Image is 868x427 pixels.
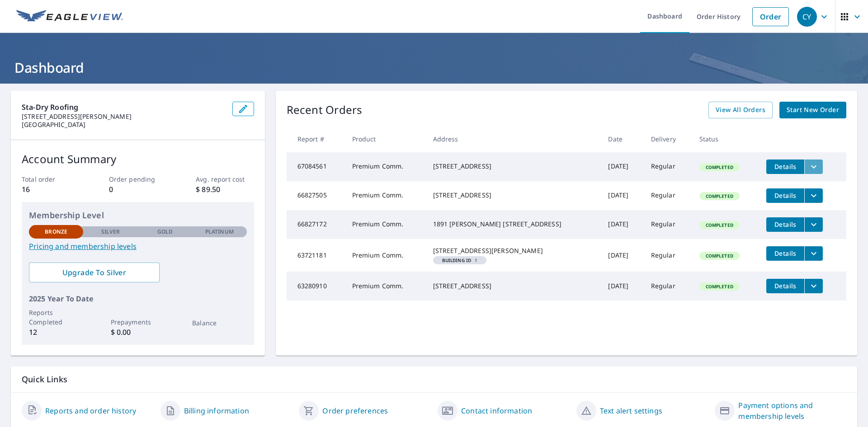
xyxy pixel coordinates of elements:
p: Recent Orders [287,102,363,118]
div: [STREET_ADDRESS][PERSON_NAME] [433,246,594,255]
p: 0 [109,184,167,195]
button: detailsBtn-66827172 [766,217,804,232]
div: [STREET_ADDRESS] [433,191,594,200]
div: CY [797,7,817,27]
p: Gold [157,228,173,236]
p: [GEOGRAPHIC_DATA] [22,121,225,129]
button: filesDropdownBtn-66827505 [804,188,823,203]
p: Reports Completed [29,308,83,327]
a: Payment options and membership levels [738,400,846,422]
button: detailsBtn-67084561 [766,160,804,174]
p: 2025 Year To Date [29,293,247,304]
td: Regular [644,152,692,181]
td: Premium Comm. [345,239,426,272]
p: 16 [22,184,80,195]
p: Account Summary [22,151,254,167]
td: 66827172 [287,210,345,239]
span: Completed [700,193,739,199]
th: Delivery [644,126,692,152]
p: Quick Links [22,374,846,385]
td: Premium Comm. [345,272,426,300]
div: [STREET_ADDRESS] [433,282,594,291]
p: $ 0.00 [111,327,165,338]
td: [DATE] [601,181,643,210]
th: Product [345,126,426,152]
a: Reports and order history [45,405,136,416]
p: Membership Level [29,209,247,221]
a: Pricing and membership levels [29,241,247,252]
p: [STREET_ADDRESS][PERSON_NAME] [22,113,225,121]
span: Details [772,191,799,200]
a: Text alert settings [600,405,662,416]
p: Sta-Dry Roofing [22,102,225,113]
td: 66827505 [287,181,345,210]
p: Bronze [45,228,67,236]
button: detailsBtn-63721181 [766,246,804,261]
th: Status [692,126,759,152]
span: Start New Order [787,104,839,116]
span: Completed [700,283,739,290]
p: Silver [101,228,120,236]
a: Upgrade To Silver [29,263,160,282]
span: Completed [700,164,739,170]
td: Premium Comm. [345,210,426,239]
a: View All Orders [708,102,773,118]
a: Order [752,7,789,26]
button: filesDropdownBtn-67084561 [804,160,823,174]
button: detailsBtn-63280910 [766,279,804,293]
td: [DATE] [601,272,643,300]
td: [DATE] [601,239,643,272]
h1: Dashboard [11,58,857,77]
span: Details [772,162,799,171]
th: Date [601,126,643,152]
th: Address [426,126,601,152]
p: Prepayments [111,317,165,327]
img: EV Logo [16,10,123,23]
span: Details [772,249,799,258]
span: Completed [700,222,739,228]
a: Billing information [184,405,249,416]
div: 1891 [PERSON_NAME] [STREET_ADDRESS] [433,220,594,229]
button: filesDropdownBtn-63721181 [804,246,823,261]
td: Premium Comm. [345,152,426,181]
td: 63280910 [287,272,345,300]
p: Balance [192,318,246,328]
span: View All Orders [716,104,765,116]
p: Avg. report cost [196,174,254,184]
td: 63721181 [287,239,345,272]
span: 1 [437,258,483,263]
button: filesDropdownBtn-63280910 [804,279,823,293]
td: Regular [644,272,692,300]
th: Report # [287,126,345,152]
p: Platinum [205,228,234,236]
td: Regular [644,239,692,272]
td: Regular [644,181,692,210]
a: Contact information [461,405,532,416]
a: Start New Order [779,102,846,118]
p: Total order [22,174,80,184]
em: Building ID [442,258,472,263]
p: Order pending [109,174,167,184]
td: Regular [644,210,692,239]
td: [DATE] [601,152,643,181]
p: 12 [29,327,83,338]
span: Upgrade To Silver [36,267,152,277]
td: Premium Comm. [345,181,426,210]
td: 67084561 [287,152,345,181]
span: Details [772,220,799,229]
div: [STREET_ADDRESS] [433,162,594,171]
span: Completed [700,253,739,259]
button: detailsBtn-66827505 [766,188,804,203]
a: Order preferences [322,405,388,416]
p: $ 89.50 [196,184,254,195]
button: filesDropdownBtn-66827172 [804,217,823,232]
span: Details [772,282,799,290]
td: [DATE] [601,210,643,239]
